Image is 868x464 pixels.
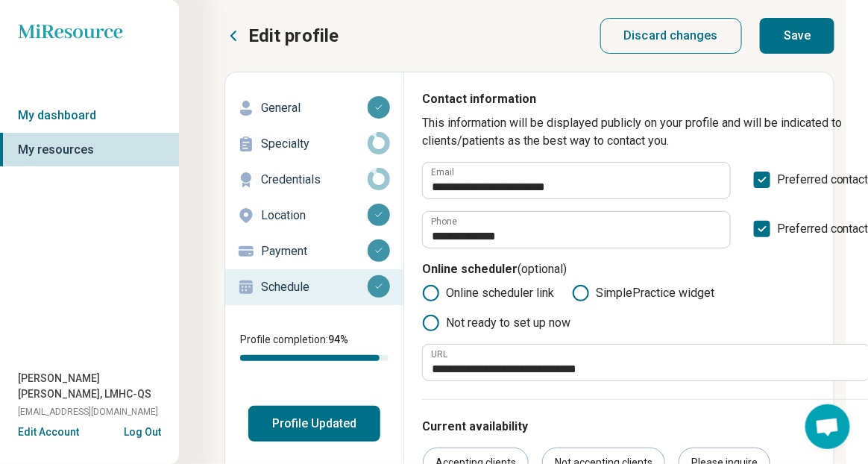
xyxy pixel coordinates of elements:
label: Online scheduler link [422,284,554,302]
button: Log Out [124,424,161,436]
button: Edit Account [18,424,79,440]
button: Discard changes [600,18,743,54]
p: Specialty [261,135,368,153]
label: Not ready to set up now [422,314,570,332]
button: Edit profile [224,24,339,48]
label: Phone [431,217,457,226]
button: Profile Updated [248,406,380,442]
a: Schedule [225,269,403,305]
a: Location [225,198,403,233]
div: Profile completion: [225,323,403,370]
p: Location [261,207,368,225]
p: General [261,99,368,117]
a: Credentials [225,162,403,198]
a: Open chat [805,404,850,449]
label: Email [431,168,454,177]
a: Specialty [225,126,403,162]
p: Payment [261,242,368,260]
p: Schedule [261,278,368,296]
span: (optional) [518,262,567,276]
p: Edit profile [248,24,339,48]
label: URL [431,350,447,359]
span: [PERSON_NAME] [PERSON_NAME], LMHC-QS [18,371,179,402]
label: SimplePractice widget [572,284,714,302]
a: Payment [225,233,403,269]
p: Credentials [261,171,368,189]
span: 94 % [328,333,348,345]
div: Profile completion [240,355,389,361]
span: [EMAIL_ADDRESS][DOMAIN_NAME] [18,405,158,418]
button: Save [760,18,834,54]
a: General [225,90,403,126]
